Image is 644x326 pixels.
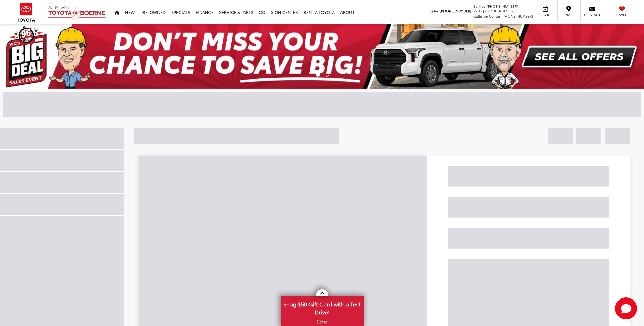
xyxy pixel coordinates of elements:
span: Sales [430,8,439,13]
button: Toggle Chat Window [615,297,637,319]
span: [PHONE_NUMBER] [483,8,515,13]
span: Saved [614,12,630,17]
img: Vic Vaughan Toyota of Boerne [48,5,106,19]
span: Collision Center [473,13,500,19]
span: Contact [584,12,600,17]
svg: Start Chat [615,297,637,319]
span: Snag $50 Gift Card with a Test Drive! [282,297,363,318]
span: [PHONE_NUMBER] [501,13,533,19]
span: Service [473,3,485,9]
span: [PHONE_NUMBER] [440,8,471,13]
span: Service [538,12,553,17]
span: Parts [473,8,482,13]
span: Map [561,12,576,17]
span: [PHONE_NUMBER] [487,3,518,9]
